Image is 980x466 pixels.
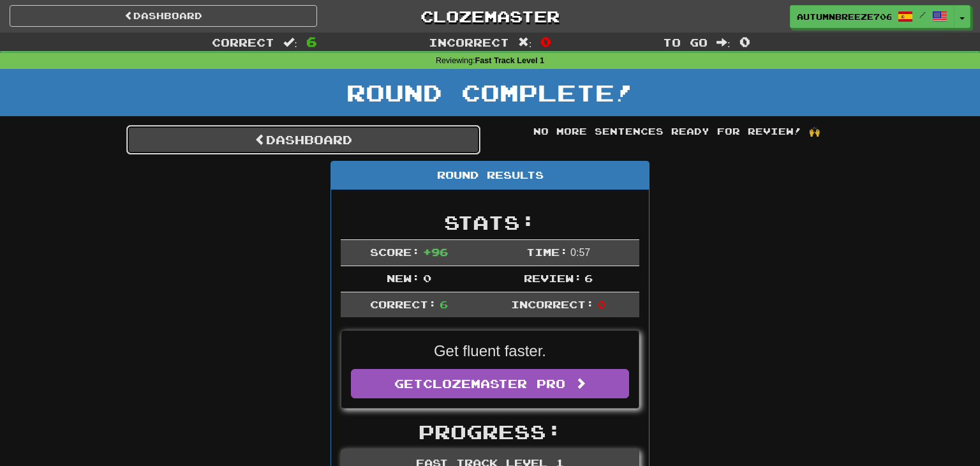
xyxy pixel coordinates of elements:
[126,125,480,154] a: Dashboard
[351,340,629,362] p: Get fluent faster.
[739,34,750,49] span: 0
[797,11,891,22] span: AutumnBreeze7066
[387,272,420,284] span: New:
[423,272,431,284] span: 0
[584,272,593,284] span: 6
[4,80,976,105] h1: Round Complete!
[440,298,448,310] span: 6
[919,10,926,19] span: /
[500,125,854,138] div: No more sentences ready for review! 🙌
[370,246,420,258] span: Score:
[341,421,639,442] h2: Progress:
[518,37,532,48] span: :
[475,56,545,65] strong: Fast Track Level 1
[540,34,551,49] span: 0
[336,5,644,27] a: Clozemaster
[790,5,954,28] a: AutumnBreeze7066 /
[570,247,590,258] span: 0 : 57
[370,298,436,310] span: Correct:
[423,377,565,391] span: Clozemaster Pro
[716,37,731,48] span: :
[429,36,509,49] span: Incorrect
[351,369,629,398] a: GetClozemaster Pro
[597,298,605,310] span: 0
[526,246,568,258] span: Time:
[524,272,582,284] span: Review:
[341,212,639,233] h2: Stats:
[212,36,274,49] span: Correct
[331,162,649,190] div: Round Results
[511,298,594,310] span: Incorrect:
[283,37,297,48] span: :
[423,246,448,258] span: + 96
[663,36,708,49] span: To go
[306,34,317,49] span: 6
[10,5,317,27] a: Dashboard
